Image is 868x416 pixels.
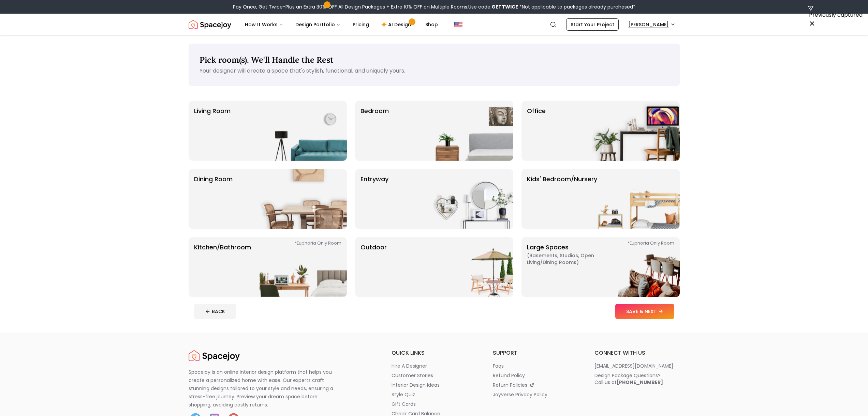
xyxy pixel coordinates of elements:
img: Dining Room [260,169,347,229]
button: Design Portfolio [290,18,346,31]
p: Dining Room [194,174,233,224]
a: interior design ideas [392,382,477,388]
a: Shop [420,18,443,31]
p: Spacejoy is an online interior design platform that helps you create a personalized home with eas... [189,368,341,409]
button: SAVE & NEXT [615,304,674,319]
p: Kitchen/Bathroom [194,243,251,292]
a: style quiz [392,391,477,398]
a: gift cards [392,401,477,407]
img: United States [454,20,462,29]
p: interior design ideas [392,382,440,388]
a: Start Your Project [566,18,619,31]
img: Spacejoy Logo [189,349,240,363]
a: customer stories [392,372,477,379]
a: Design Package Questions?Call us at[PHONE_NUMBER] [594,372,680,386]
img: Kitchen/Bathroom *Euphoria Only [260,237,347,297]
p: customer stories [392,372,433,379]
p: return policies [493,382,527,388]
nav: Global [189,14,680,35]
p: [EMAIL_ADDRESS][DOMAIN_NAME] [594,363,673,369]
img: Outdoor [426,237,513,297]
nav: Main [239,18,443,31]
p: Bedroom [361,106,389,155]
p: joyverse privacy policy [493,391,547,398]
p: Living Room [194,106,231,155]
p: style quiz [392,391,415,398]
p: Outdoor [361,243,387,292]
div: Pay Once, Get Twice-Plus an Extra 30% OFF All Design Packages + Extra 10% OFF on Multiple Rooms. [233,3,635,10]
h6: quick links [392,349,477,357]
b: [PHONE_NUMBER] [617,379,663,386]
p: Kids' Bedroom/Nursery [527,174,597,224]
b: GETTWICE [491,3,518,10]
img: Large Spaces *Euphoria Only [592,237,680,297]
a: refund policy [493,372,578,379]
p: gift cards [392,401,416,407]
a: Spacejoy [189,349,240,363]
a: joyverse privacy policy [493,391,578,398]
p: Large Spaces [527,243,612,292]
img: Spacejoy Logo [189,18,231,31]
p: Your designer will create a space that's stylish, functional, and uniquely yours. [200,67,669,75]
button: How It Works [239,18,289,31]
p: hire a designer [392,363,427,369]
img: Bedroom [426,101,513,161]
button: [PERSON_NAME] [624,18,680,31]
h6: connect with us [594,349,680,357]
a: faqs [493,363,578,369]
p: refund policy [493,372,525,379]
img: Living Room [260,101,347,161]
img: Office [592,101,680,161]
span: ( Basements, Studios, Open living/dining rooms ) [527,252,612,266]
a: hire a designer [392,363,477,369]
a: Pricing [347,18,374,31]
button: BACK [194,304,236,319]
a: AI Design [376,18,418,31]
div: Design Package Questions? Call us at [594,372,663,386]
span: Use code: [468,3,518,10]
a: [EMAIL_ADDRESS][DOMAIN_NAME] [594,363,680,369]
p: Office [527,106,546,155]
p: faqs [493,363,504,369]
img: entryway [426,169,513,229]
span: Pick room(s). We'll Handle the Rest [200,55,334,65]
span: *Not applicable to packages already purchased* [518,3,635,10]
a: return policies [493,382,578,388]
a: Spacejoy [189,18,231,31]
img: Kids' Bedroom/Nursery [592,169,680,229]
p: entryway [361,174,388,224]
h6: support [493,349,578,357]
